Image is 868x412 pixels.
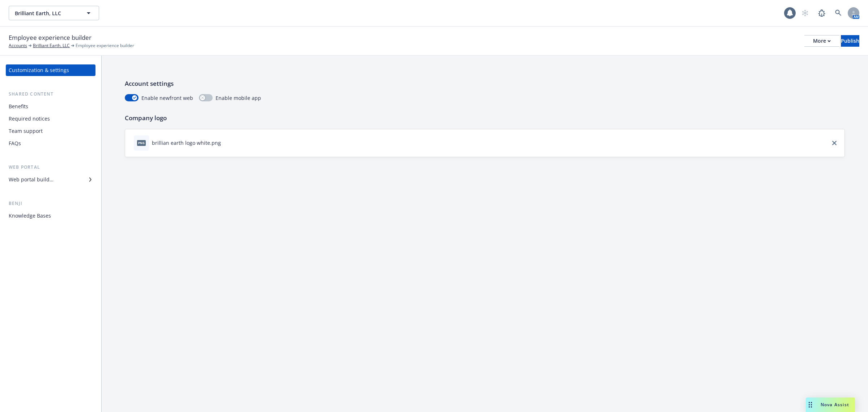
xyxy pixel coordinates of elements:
a: Accounts [9,42,27,49]
div: Customization & settings [9,64,69,76]
p: Account settings [125,79,845,88]
div: Drag to move [806,398,815,412]
a: Team support [6,125,95,137]
a: Brilliant Earth, LLC [33,42,70,49]
div: brillian earth logo white.png [152,139,221,147]
div: Knowledge Bases [9,210,51,222]
div: Shared content [6,91,95,98]
a: Required notices [6,113,95,125]
div: Web portal builder [9,174,54,185]
div: More [813,35,831,46]
div: Benefits [9,101,28,112]
span: Brilliant Earth, LLC [15,9,77,17]
a: Web portal builder [6,174,95,185]
p: Company logo [125,113,845,123]
button: Publish [841,35,859,47]
div: Web portal [6,164,95,171]
div: Team support [9,125,43,137]
div: Benji [6,200,95,207]
span: Enable newfront web [141,94,193,102]
a: close [830,139,839,147]
span: png [137,140,146,146]
div: Required notices [9,113,50,125]
span: Enable mobile app [216,94,261,102]
a: FAQs [6,138,95,149]
a: Knowledge Bases [6,210,95,222]
button: Brilliant Earth, LLC [9,6,99,20]
a: Benefits [6,101,95,112]
button: Nova Assist [806,398,855,412]
div: FAQs [9,138,21,149]
span: Employee experience builder [9,33,92,42]
a: Start snowing [798,6,812,20]
span: Nova Assist [821,402,849,408]
a: Report a Bug [814,6,829,20]
span: Employee experience builder [76,42,134,49]
button: download file [224,139,230,147]
a: Search [831,6,846,20]
button: More [804,35,839,47]
a: Customization & settings [6,64,95,76]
